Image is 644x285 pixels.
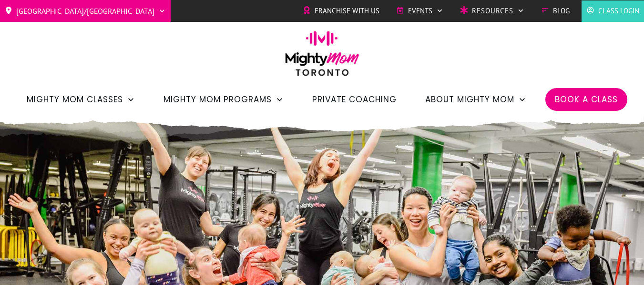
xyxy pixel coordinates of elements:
a: Events [396,4,443,18]
a: Mighty Mom Classes [27,91,135,108]
img: mightymom-logo-toronto [280,31,364,83]
a: Private Coaching [312,91,397,108]
span: Blog [553,4,570,18]
span: [GEOGRAPHIC_DATA]/[GEOGRAPHIC_DATA] [16,3,154,19]
a: Book a Class [555,91,618,108]
span: About Mighty Mom [425,91,514,108]
span: Resources [472,4,513,18]
a: About Mighty Mom [425,91,526,108]
span: Mighty Mom Classes [27,91,123,108]
span: Franchise with Us [315,4,379,18]
a: Franchise with Us [303,4,379,18]
a: Mighty Mom Programs [164,91,284,108]
a: Class Login [586,4,639,18]
span: Mighty Mom Programs [164,91,272,108]
a: Resources [460,4,524,18]
span: Events [408,4,432,18]
a: [GEOGRAPHIC_DATA]/[GEOGRAPHIC_DATA] [5,3,166,19]
span: Class Login [598,4,639,18]
a: Blog [541,4,570,18]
